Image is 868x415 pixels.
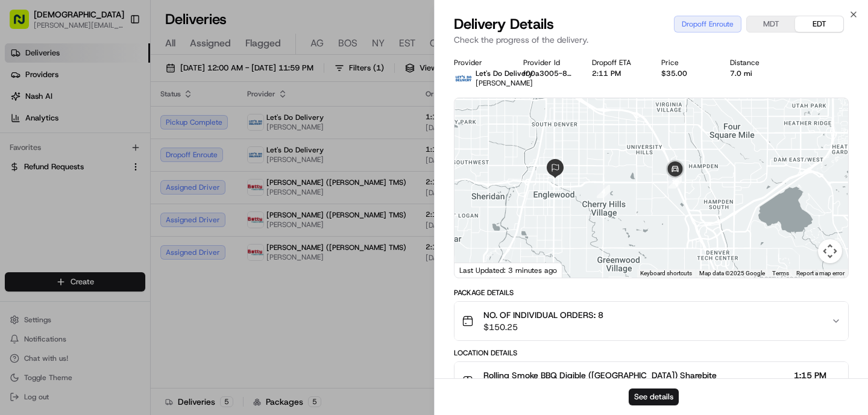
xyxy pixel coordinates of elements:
[699,270,765,276] span: Map data ©2025 Google
[592,69,642,78] div: 2:11 PM
[454,288,849,298] div: Package Details
[640,269,692,278] button: Keyboard shortcuts
[12,12,36,36] img: Nash
[114,175,193,187] span: API Documentation
[12,115,34,137] img: 1736555255976-a54dd68f-1ca7-489b-9aae-adbdc363a1c4
[523,69,573,78] button: f00a3005-82bb-151a-f540-92baa5d13896
[41,115,198,127] div: Start new chat
[7,170,97,192] a: 📗Knowledge Base
[483,321,603,333] span: $150.25
[796,270,844,276] a: Report a map error
[41,127,153,137] div: We're available if you need us!
[795,16,843,32] button: EDT
[458,262,497,278] a: Open this area in Google Maps (opens a new window)
[458,262,497,278] img: Google
[772,270,789,276] a: Terms
[476,69,533,78] span: Let's Do Delivery
[818,239,842,263] button: Map camera controls
[483,369,717,381] span: Rolling Smoke BBQ Digible ([GEOGRAPHIC_DATA]) Sharebite
[661,58,711,67] div: Price
[31,78,199,90] input: Clear
[454,69,473,88] img: lets_do_delivery_logo.png
[454,58,504,67] div: Provider
[597,185,610,198] div: 4
[747,16,795,32] button: MDT
[483,309,603,321] span: NO. OF INDIVIDUAL ORDERS: 8
[12,176,22,186] div: 📗
[24,175,92,187] span: Knowledge Base
[102,176,112,186] div: 💻
[730,69,780,78] div: 7.0 mi
[476,78,533,88] span: [PERSON_NAME]
[120,204,146,213] span: Pylon
[205,119,219,133] button: Start new chat
[85,204,146,213] a: Powered byPylon
[454,348,849,358] div: Location Details
[592,58,642,67] div: Dropoff ETA
[454,34,849,46] p: Check the progress of the delivery.
[523,58,573,67] div: Provider Id
[454,14,554,34] span: Delivery Details
[668,175,682,189] div: 10
[454,302,848,340] button: NO. OF INDIVIDUAL ORDERS: 8$150.25
[97,170,198,192] a: 💻API Documentation
[12,48,219,67] p: Welcome 👋
[730,58,780,67] div: Distance
[661,69,711,78] div: $35.00
[454,263,562,278] div: Last Updated: 3 minutes ago
[794,369,826,381] span: 1:15 PM
[454,362,848,401] button: Rolling Smoke BBQ Digible ([GEOGRAPHIC_DATA]) Sharebite1:15 PM
[629,388,679,405] button: See details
